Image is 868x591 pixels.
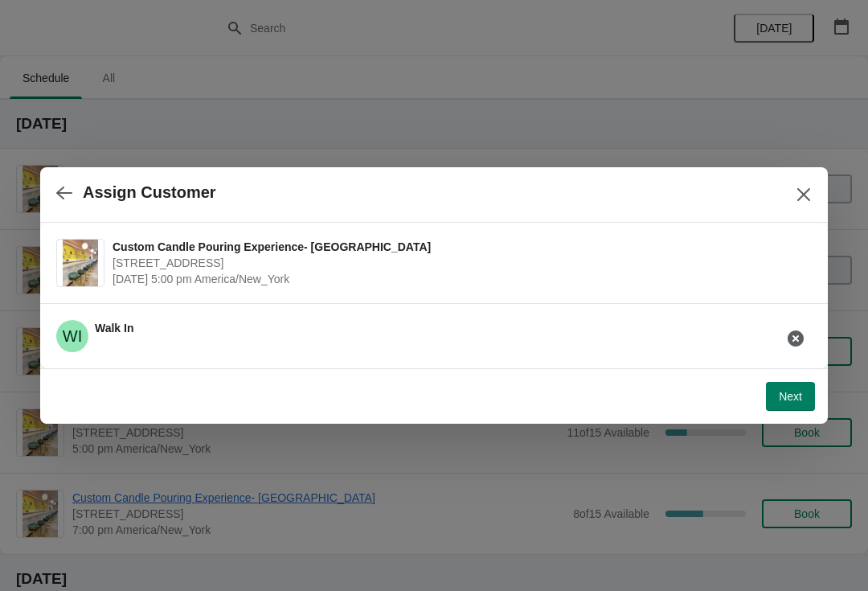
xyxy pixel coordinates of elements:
span: [DATE] 5:00 pm America/New_York [113,271,804,287]
h2: Assign Customer [83,183,216,202]
button: Close [789,180,818,209]
text: WI [63,327,82,345]
span: Walk In [95,322,134,334]
span: Custom Candle Pouring Experience- [GEOGRAPHIC_DATA] [113,239,804,255]
span: [STREET_ADDRESS] [113,255,804,271]
span: Next [779,390,802,403]
button: Next [766,382,815,411]
span: Walk [56,320,88,352]
img: Custom Candle Pouring Experience- Delray Beach | 415 East Atlantic Avenue, Delray Beach, FL, USA ... [63,240,98,286]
